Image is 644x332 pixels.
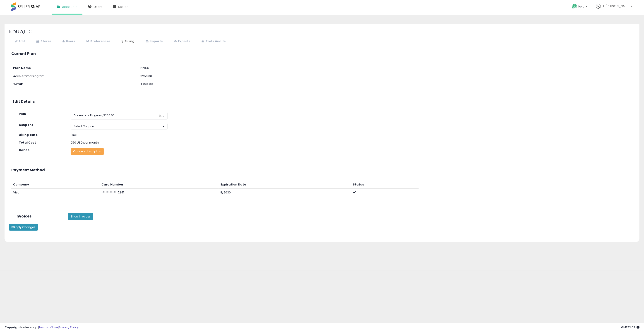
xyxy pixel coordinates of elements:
th: Price [139,64,199,72]
strong: Plan [19,112,26,116]
h2: Kpup,LLC [9,29,635,34]
b: $250.00 [140,82,153,86]
span: Stores [118,5,128,9]
span: Accelerator Program, $250.00 [74,113,115,117]
h3: Edit Details [12,100,632,104]
button: Cancel subscription [71,148,104,155]
span: Hi [PERSON_NAME] [602,4,629,8]
td: 8/2030 [219,189,351,197]
a: Imports [140,37,168,46]
th: Plan Name [11,64,139,72]
a: Stores [30,37,56,46]
i: Get Help [572,3,577,9]
th: Card Number [100,181,219,189]
a: Billing [116,37,139,46]
button: Select Coupon [71,123,168,129]
strong: Billing date [19,133,38,137]
td: Visa [11,189,100,197]
b: Total: [13,82,23,86]
button: Show Invoices [68,213,93,220]
span: Accounts [62,5,77,9]
a: Hi [PERSON_NAME] [596,4,632,14]
button: Accelerator Program, $250.00 × [71,112,168,120]
td: $250.00 [139,72,199,80]
h3: Current Plan [11,52,633,56]
button: Apply Changes [9,224,38,231]
span: Users [94,5,103,9]
div: 250 USD per month [67,141,223,145]
a: Preferences [80,37,115,46]
h3: Payment Method [11,168,633,172]
td: Accelerator Program [11,72,139,80]
th: Expiration Date [219,181,351,189]
a: Edit [9,37,30,46]
span: Select Coupon [74,124,94,128]
strong: Cancel [19,148,30,152]
strong: Coupons [19,123,33,127]
th: Company [11,181,100,189]
span: × [159,113,162,118]
a: Exports [168,37,195,46]
div: [DATE] [71,133,220,137]
strong: Total Cost [19,140,36,145]
th: Status [351,181,419,189]
span: Help [578,5,584,8]
a: Prefs Audits [196,37,231,46]
h3: Invoices [15,214,61,218]
a: Users [57,37,80,46]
